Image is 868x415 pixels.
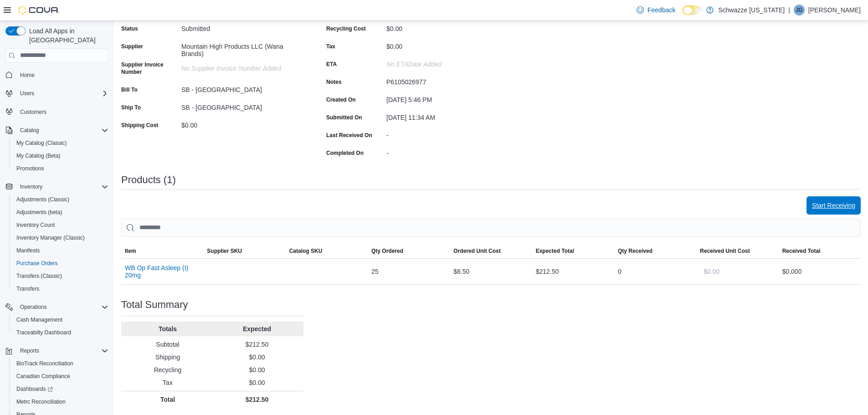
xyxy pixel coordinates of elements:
[2,124,112,137] button: Catalog
[13,384,56,395] a: Dashboards
[16,125,108,136] span: Catalog
[326,114,362,121] label: Submitted On
[121,244,203,258] button: Item
[16,181,108,192] span: Inventory
[214,340,300,349] p: $212.50
[9,383,112,395] a: Dashboards
[618,247,652,255] span: Qty Received
[16,69,108,81] span: Home
[13,150,108,161] span: My Catalog (Beta)
[9,326,112,339] button: Traceabilty Dashboard
[13,232,108,243] span: Inventory Manager (Classic)
[700,262,723,281] button: $0.00
[13,396,108,407] span: Metrc Reconciliation
[9,282,112,295] button: Transfers
[386,39,508,50] div: $0.00
[16,272,62,280] span: Transfers (Classic)
[2,301,112,313] button: Operations
[9,313,112,326] button: Cash Management
[450,262,532,281] div: $8.50
[326,61,337,68] label: ETA
[453,247,500,255] span: Ordered Unit Cost
[326,149,364,157] label: Completed On
[121,61,178,76] label: Supplier Invoice Number
[788,5,790,15] p: |
[326,78,341,86] label: Notes
[13,150,64,161] a: My Catalog (Beta)
[16,88,38,99] button: Users
[614,262,696,281] div: 0
[13,138,71,149] a: My Catalog (Classic)
[450,244,532,258] button: Ordered Unit Cost
[13,314,108,325] span: Cash Management
[326,132,372,139] label: Last Received On
[16,316,62,323] span: Cash Management
[696,244,778,258] button: Received Unit Cost
[203,244,285,258] button: Supplier SKU
[13,358,108,369] span: BioTrack Reconciliation
[16,345,108,356] span: Reports
[125,324,211,333] p: Totals
[9,244,112,257] button: Manifests
[125,353,211,362] p: Shipping
[181,82,303,93] div: SB - [GEOGRAPHIC_DATA]
[121,122,158,129] label: Shipping Cost
[16,221,55,229] span: Inventory Count
[121,174,176,185] h3: Products (1)
[2,68,112,82] button: Home
[9,270,112,282] button: Transfers (Classic)
[782,266,857,277] div: $0.00 0
[16,385,53,393] span: Dashboards
[13,327,75,338] a: Traceabilty Dashboard
[121,86,138,93] label: Bill To
[9,219,112,231] button: Inventory Count
[700,247,750,255] span: Received Unit Cost
[125,378,211,387] p: Tax
[9,370,112,383] button: Canadian Compliance
[368,262,450,281] div: 25
[13,271,108,282] span: Transfers (Classic)
[18,5,59,15] img: Cova
[13,384,108,395] span: Dashboards
[614,244,696,258] button: Qty Received
[214,378,300,387] p: $0.00
[13,283,108,294] span: Transfers
[13,396,69,407] a: Metrc Reconciliation
[16,302,51,313] button: Operations
[326,43,335,50] label: Tax
[16,139,67,147] span: My Catalog (Classic)
[16,107,50,118] a: Customers
[536,247,574,255] span: Expected Total
[13,194,108,205] span: Adjustments (Classic)
[326,96,356,103] label: Created On
[16,106,108,118] span: Customers
[13,220,59,231] a: Inventory Count
[16,398,66,405] span: Metrc Reconciliation
[16,88,108,99] span: Users
[16,234,85,241] span: Inventory Manager (Classic)
[9,395,112,408] button: Metrc Reconciliation
[16,70,38,81] a: Home
[16,329,71,336] span: Traceabilty Dashboard
[9,257,112,270] button: Purchase Orders
[2,105,112,118] button: Customers
[386,128,508,139] div: -
[368,244,450,258] button: Qty Ordered
[13,245,108,256] span: Manifests
[796,5,802,15] span: JG
[386,92,508,103] div: [DATE] 5:46 PM
[16,125,42,136] button: Catalog
[2,344,112,357] button: Reports
[207,247,242,255] span: Supplier SKU
[633,1,679,19] a: Feedback
[16,152,61,159] span: My Catalog (Beta)
[181,61,303,72] div: No Supplier Invoice Number added
[13,194,73,205] a: Adjustments (Classic)
[13,163,48,174] a: Promotions
[13,207,108,218] span: Adjustments (beta)
[214,395,300,404] p: $212.50
[806,196,861,215] button: Start Receiving
[121,43,143,50] label: Supplier
[121,104,141,111] label: Ship To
